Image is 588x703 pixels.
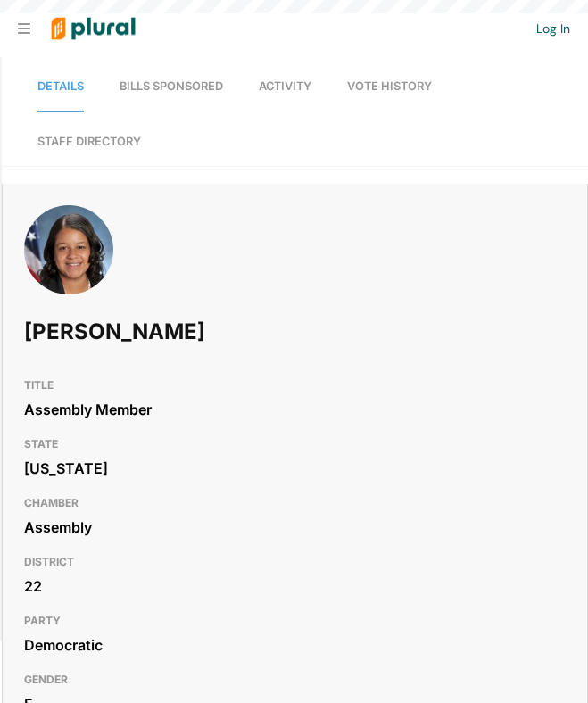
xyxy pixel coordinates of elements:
[24,434,566,455] h3: STATE
[259,79,311,93] span: Activity
[24,632,566,658] div: Democratic
[24,305,349,359] h1: [PERSON_NAME]
[347,79,432,93] span: Vote History
[24,514,566,541] div: Assembly
[24,610,566,632] h3: PARTY
[24,455,566,482] div: [US_STATE]
[24,573,566,600] div: 22
[120,79,223,93] span: Bills Sponsored
[259,62,311,112] a: Activity
[24,375,566,396] h3: TITLE
[24,669,566,691] h3: GENDER
[37,62,84,112] a: Details
[536,21,570,37] a: Log In
[24,396,566,423] div: Assembly Member
[347,62,432,112] a: Vote History
[37,79,84,93] span: Details
[24,205,113,338] img: Headshot of Michaelle Solages
[37,1,149,57] img: Logo for Plural
[37,117,141,166] a: Staff Directory
[24,492,566,514] h3: CHAMBER
[24,551,566,573] h3: DISTRICT
[120,62,223,112] a: Bills Sponsored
